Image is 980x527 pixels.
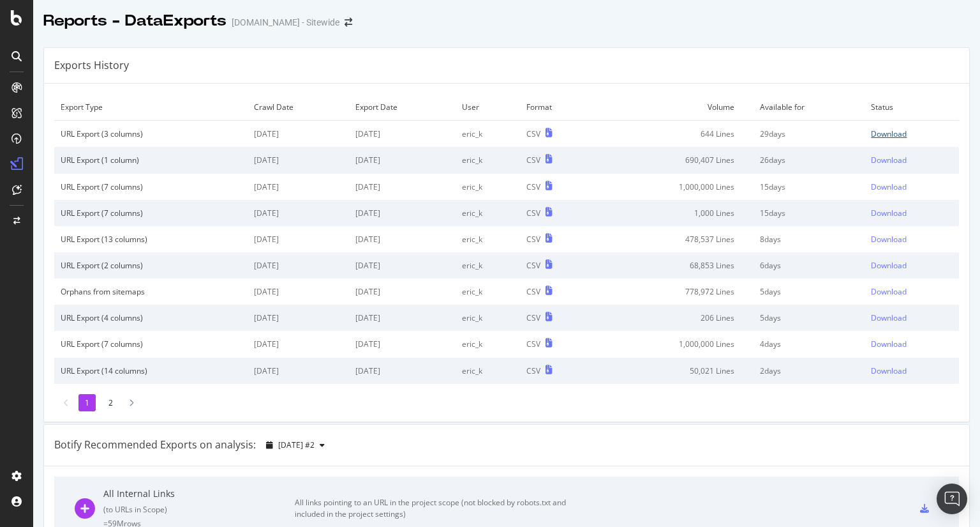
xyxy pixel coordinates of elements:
div: CSV [526,181,540,192]
td: [DATE] [349,200,456,226]
a: Download [871,365,953,376]
td: [DATE] [248,147,349,173]
td: 4 days [754,331,865,357]
div: [DOMAIN_NAME] - Sitewide [232,16,339,29]
td: eric_k [456,358,520,384]
td: 5 days [754,279,865,305]
div: All Internal Links [103,487,295,500]
td: [DATE] [248,200,349,226]
td: 50,021 Lines [596,358,754,384]
td: eric_k [456,226,520,252]
td: 8 days [754,226,865,252]
td: 644 Lines [596,121,754,148]
span: 2025 Aug. 21st #2 [278,439,315,450]
div: URL Export (7 columns) [61,208,241,218]
td: [DATE] [248,331,349,357]
td: User [456,94,520,121]
td: Available for [754,94,865,121]
td: 778,972 Lines [596,279,754,305]
td: Status [865,94,959,121]
div: URL Export (13 columns) [61,234,241,245]
div: Botify Recommended Exports on analysis: [54,438,256,452]
td: Format [520,94,595,121]
li: 2 [102,394,119,411]
div: Download [871,208,907,218]
td: eric_k [456,252,520,279]
div: Download [871,339,907,349]
td: 1,000,000 Lines [596,174,754,200]
td: [DATE] [248,305,349,331]
div: CSV [526,128,540,139]
div: CSV [526,365,540,376]
div: Download [871,181,907,192]
td: [DATE] [248,279,349,305]
td: Crawl Date [248,94,349,121]
div: Open Intercom Messenger [937,484,967,514]
a: Download [871,128,953,139]
td: eric_k [456,121,520,148]
a: Download [871,339,953,349]
div: Download [871,234,907,245]
div: URL Export (1 column) [61,155,241,165]
div: URL Export (4 columns) [61,312,241,323]
div: CSV [526,286,540,297]
td: Export Date [349,94,456,121]
div: CSV [526,155,540,165]
td: [DATE] [248,252,349,279]
a: Download [871,181,953,192]
td: eric_k [456,200,520,226]
td: [DATE] [349,279,456,305]
td: [DATE] [248,358,349,384]
div: arrow-right-arrow-left [345,18,352,27]
div: Download [871,365,907,376]
div: Reports - DataExports [43,10,226,32]
a: Download [871,312,953,323]
td: 15 days [754,200,865,226]
td: [DATE] [349,147,456,173]
td: [DATE] [349,331,456,357]
td: Volume [596,94,754,121]
td: 1,000 Lines [596,200,754,226]
div: URL Export (7 columns) [61,339,241,349]
td: [DATE] [349,252,456,279]
div: CSV [526,312,540,323]
td: 478,537 Lines [596,226,754,252]
a: Download [871,155,953,165]
td: [DATE] [349,305,456,331]
td: 29 days [754,121,865,148]
div: Download [871,312,907,323]
div: Exports History [54,58,129,73]
td: 5 days [754,305,865,331]
td: eric_k [456,279,520,305]
td: eric_k [456,174,520,200]
a: Download [871,234,953,245]
div: csv-export [920,504,929,513]
td: 1,000,000 Lines [596,331,754,357]
td: Export Type [54,94,248,121]
div: Orphans from sitemaps [61,286,241,297]
td: eric_k [456,331,520,357]
div: Download [871,260,907,271]
td: 2 days [754,358,865,384]
div: Download [871,286,907,297]
div: All links pointing to an URL in the project scope (not blocked by robots.txt and included in the ... [295,497,582,520]
td: eric_k [456,305,520,331]
button: [DATE] #2 [261,435,330,455]
a: Download [871,286,953,297]
td: [DATE] [349,358,456,384]
div: CSV [526,260,540,271]
div: CSV [526,234,540,245]
td: [DATE] [349,174,456,200]
td: 690,407 Lines [596,147,754,173]
td: 15 days [754,174,865,200]
td: 68,853 Lines [596,252,754,279]
td: 6 days [754,252,865,279]
td: [DATE] [349,121,456,148]
td: [DATE] [248,226,349,252]
div: URL Export (14 columns) [61,365,241,376]
div: ( to URLs in Scope ) [103,504,295,515]
div: URL Export (2 columns) [61,260,241,271]
div: Download [871,128,907,139]
td: [DATE] [248,174,349,200]
td: 206 Lines [596,305,754,331]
